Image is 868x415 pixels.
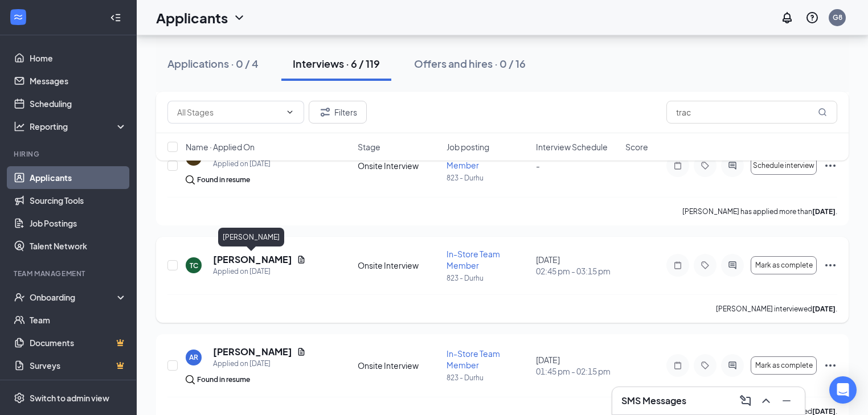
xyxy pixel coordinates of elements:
[805,11,819,24] svg: QuestionInfo
[218,228,284,246] div: [PERSON_NAME]
[833,13,842,22] div: G8
[621,395,686,407] h3: SMS Messages
[726,261,739,270] svg: ActiveChat
[14,149,125,159] div: Hiring
[358,360,440,371] div: Onsite Interview
[213,266,306,277] div: Applied on [DATE]
[671,261,685,270] svg: Note
[777,392,796,410] button: Minimize
[186,141,255,153] span: Name · Applied On
[177,106,281,118] input: All Stages
[682,207,837,216] p: [PERSON_NAME] has applied more than .
[30,291,117,303] div: Onboarding
[30,235,127,257] a: Talent Network
[824,258,837,272] svg: Ellipses
[297,255,306,264] svg: Document
[30,189,127,212] a: Sourcing Tools
[213,358,306,369] div: Applied on [DATE]
[536,254,619,277] div: [DATE]
[671,361,685,370] svg: Note
[666,101,837,124] input: Search in interviews
[297,347,306,356] svg: Document
[812,207,836,216] b: [DATE]
[30,309,127,331] a: Team
[14,291,25,303] svg: UserCheck
[751,356,817,375] button: Mark as complete
[30,212,127,235] a: Job Postings
[751,256,817,274] button: Mark as complete
[755,261,813,269] span: Mark as complete
[829,376,857,404] div: Open Intercom Messenger
[824,359,837,372] svg: Ellipses
[780,11,794,24] svg: Notifications
[736,392,755,410] button: ComposeMessage
[759,394,773,408] svg: ChevronUp
[30,121,128,132] div: Reporting
[318,105,332,119] svg: Filter
[285,108,294,117] svg: ChevronDown
[30,392,109,404] div: Switch to admin view
[186,175,195,184] img: search.bf7aa3482b7795d4f01b.svg
[780,394,793,408] svg: Minimize
[447,273,529,283] p: 823 - Durhu
[190,261,198,270] div: TC
[447,373,529,383] p: 823 - Durhu
[447,141,489,153] span: Job posting
[536,354,619,377] div: [DATE]
[716,304,837,314] p: [PERSON_NAME] interviewed .
[14,121,25,132] svg: Analysis
[14,392,25,404] svg: Settings
[358,141,380,153] span: Stage
[536,141,608,153] span: Interview Schedule
[293,56,380,71] div: Interviews · 6 / 119
[739,394,752,408] svg: ComposeMessage
[167,56,259,71] div: Applications · 0 / 4
[536,265,619,277] span: 02:45 pm - 03:15 pm
[309,101,367,124] button: Filter Filters
[30,47,127,69] a: Home
[698,361,712,370] svg: Tag
[110,12,121,23] svg: Collapse
[30,354,127,377] a: SurveysCrown
[13,11,24,23] svg: WorkstreamLogo
[358,260,440,271] div: Onsite Interview
[186,375,195,384] img: search.bf7aa3482b7795d4f01b.svg
[698,261,712,270] svg: Tag
[447,173,529,183] p: 823 - Durhu
[726,361,739,370] svg: ActiveChat
[30,166,127,189] a: Applicants
[189,352,198,362] div: AR
[30,69,127,92] a: Messages
[447,249,500,270] span: In-Store Team Member
[156,8,228,27] h1: Applicants
[625,141,648,153] span: Score
[213,346,292,358] h5: [PERSON_NAME]
[30,92,127,115] a: Scheduling
[757,392,775,410] button: ChevronUp
[14,269,125,278] div: Team Management
[414,56,526,71] div: Offers and hires · 0 / 16
[197,374,250,385] div: Found in resume
[232,11,246,24] svg: ChevronDown
[536,365,619,377] span: 01:45 pm - 02:15 pm
[755,361,813,369] span: Mark as complete
[213,253,292,266] h5: [PERSON_NAME]
[30,331,127,354] a: DocumentsCrown
[812,305,836,313] b: [DATE]
[197,174,250,186] div: Found in resume
[818,108,827,117] svg: MagnifyingGlass
[447,348,500,370] span: In-Store Team Member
